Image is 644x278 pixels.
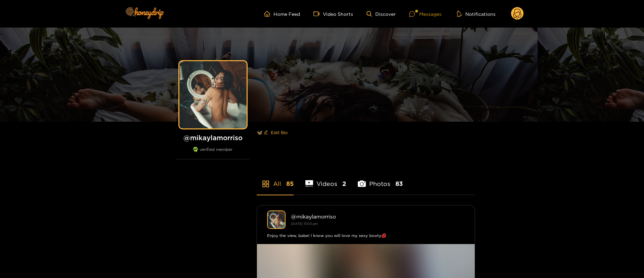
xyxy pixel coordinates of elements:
div: Enjoy the view, babe! I know you will love my sexy booty💋 [267,232,465,239]
span: Edit Bio [271,129,288,136]
a: Home Feed [264,11,300,17]
img: mikaylamorriso [267,210,286,229]
div: 🦋 [257,122,475,143]
li: Videos [305,164,346,195]
span: home [264,11,273,17]
a: Video Shorts [313,11,353,17]
li: Photos [358,164,403,195]
div: @ mikaylamorriso [291,213,465,220]
a: Discover [367,11,396,17]
li: All [257,164,294,195]
div: verified member [176,147,250,159]
span: 2 [342,180,346,188]
span: edit [264,130,268,135]
span: video-camera [313,11,323,17]
button: editEdit Bio [262,127,289,138]
span: 85 [286,180,294,188]
span: 83 [395,180,403,188]
h1: @ mikaylamorriso [176,133,250,142]
button: Notifications [455,10,498,17]
small: [DATE] 13:03 pm [291,222,318,226]
div: Messages [409,10,441,18]
span: appstore [262,180,270,188]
